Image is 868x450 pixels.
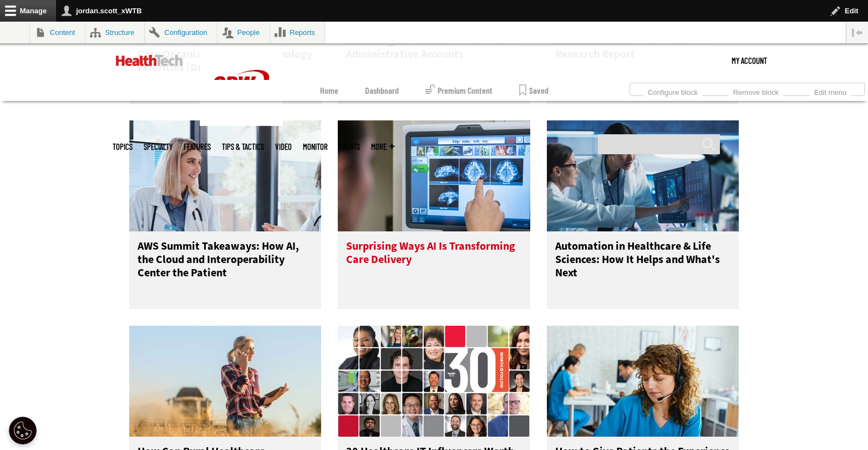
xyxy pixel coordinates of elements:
a: Video [275,143,292,151]
a: Remove block [729,85,783,97]
h3: Automation in Healthcare & Life Sciences: How It Helps and What's Next [555,240,731,284]
a: Structure [85,22,144,43]
h3: AWS Summit Takeaways: How AI, the Cloud and Interoperability Center the Patient [138,240,313,284]
a: Features [184,143,211,151]
img: Home [116,55,183,66]
div: Cookie Settings [9,417,37,444]
a: Tips & Tactics [222,143,264,151]
a: People [217,22,270,43]
h3: Surprising Ways AI Is Transforming Care Delivery [346,240,522,284]
span: Specialty [144,143,172,151]
a: Xray machine in hospital Surprising Ways AI Is Transforming Care Delivery [338,120,530,309]
img: medical researchers looks at images on a monitor in a lab [547,120,739,231]
a: Edit menu [810,85,851,97]
a: Content [30,22,85,43]
a: Configure block [643,85,702,97]
button: Vertical orientation [846,22,868,43]
a: Saved [519,80,549,101]
img: Person in rural setting talking on phone [129,326,322,437]
img: Home [200,44,283,126]
a: Reports [270,22,325,43]
a: Home [320,80,338,101]
span: More [371,143,394,151]
a: Events [339,143,360,151]
img: Doctors discussing data in a meeting [129,120,322,231]
a: My Account [732,44,767,77]
img: collage of influencers [338,326,530,437]
img: Nurse speaking to patient via phone [547,326,739,437]
a: medical researchers looks at images on a monitor in a lab Automation in Healthcare & Life Science... [547,120,739,309]
a: Doctors discussing data in a meeting AWS Summit Takeaways: How AI, the Cloud and Interoperability... [129,120,322,309]
span: Topics [113,143,133,151]
a: CDW [200,117,283,129]
div: User menu [732,44,767,77]
a: Configuration [145,22,217,43]
a: MonITor [303,143,328,151]
a: Premium Content [425,80,493,101]
button: Open Preferences [9,417,37,444]
img: Xray machine in hospital [338,120,530,231]
a: Dashboard [365,80,399,101]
